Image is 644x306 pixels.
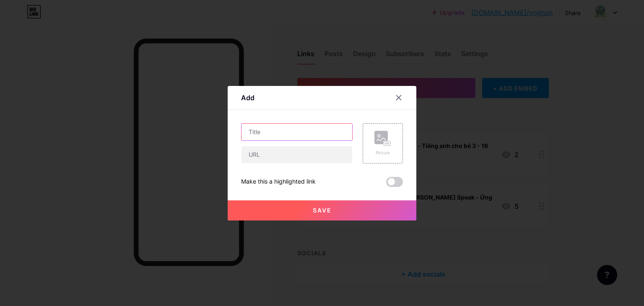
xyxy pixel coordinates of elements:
[228,200,416,220] button: Save
[313,207,332,214] span: Save
[241,124,352,140] input: Title
[374,150,391,156] div: Picture
[241,93,254,103] div: Add
[241,146,352,163] input: URL
[241,177,316,187] div: Make this a highlighted link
